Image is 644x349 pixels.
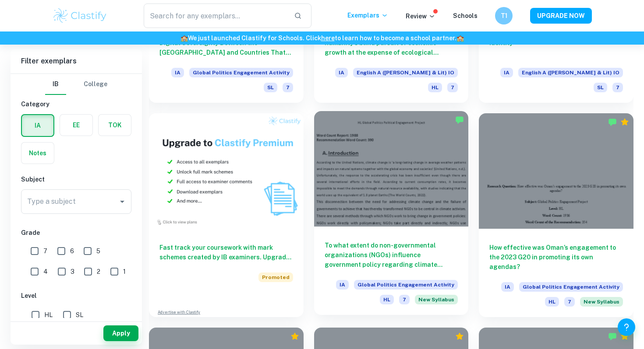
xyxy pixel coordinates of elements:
button: TOK [99,115,131,136]
h6: Filter exemplars [11,49,142,73]
button: T1 [495,7,513,24]
a: Schools [453,12,478,19]
span: 4 [43,267,48,276]
span: IA [500,68,513,77]
span: 🏫 [180,35,188,42]
span: SL [76,310,83,320]
span: 7 [283,83,293,92]
span: 5 [96,246,100,256]
img: Marked [608,118,617,126]
span: HL [44,310,53,320]
h6: To what extent do non-governmental organizations (NGOs) influence government policy regarding cli... [325,241,458,269]
span: 2 [97,267,100,276]
span: English A ([PERSON_NAME] & Lit) IO [353,68,458,77]
input: Search for any exemplars... [144,3,287,28]
span: 7 [43,246,47,256]
h6: Fast track your coursework with mark schemes created by IB examiners. Upgrade now [159,243,293,262]
h6: Subject [21,174,131,184]
button: Notes [21,143,54,164]
h6: How effective was Oman’s engagement to the 2023 G20 in promoting its own agendas? [489,243,623,272]
a: Advertise with Clastify [158,309,200,315]
span: SL [594,83,607,92]
span: IA [501,282,514,292]
img: Thumbnail [149,113,304,229]
div: Filter type choice [45,74,107,95]
button: Help and Feedback [618,318,635,336]
span: IA [336,280,349,290]
span: English A ([PERSON_NAME] & Lit) IO [518,68,623,77]
div: Premium [620,118,629,126]
button: Open [116,195,128,208]
button: Apply [103,325,138,341]
p: Review [406,11,435,21]
img: Clastify logo [52,7,108,24]
span: New Syllabus [415,295,458,304]
a: How effective was Oman’s engagement to the 2023 G20 in promoting its own agendas?IAGlobal Politic... [479,113,633,317]
div: Starting from the May 2026 session, the Global Politics Engagement Activity requirements have cha... [415,295,458,304]
span: 1 [123,267,126,276]
span: 🏫 [456,35,464,42]
button: UPGRADE NOW [530,8,592,24]
span: New Syllabus [580,297,623,307]
h6: Level [21,291,131,300]
span: Promoted [258,272,293,282]
span: 7 [399,295,410,304]
button: IB [45,74,66,95]
button: College [84,74,107,95]
div: Premium [455,332,464,341]
img: Marked [455,115,464,124]
div: Premium [290,332,299,341]
h6: T1 [499,11,509,21]
span: SL [264,83,277,92]
a: To what extent do non-governmental organizations (NGOs) influence government policy regarding cli... [314,113,469,317]
a: here [321,35,335,42]
h6: Category [21,99,131,109]
span: 6 [70,246,74,256]
span: IA [335,68,348,77]
span: 7 [612,83,623,92]
span: Global Politics Engagement Activity [354,280,458,290]
img: Marked [608,332,617,341]
span: IA [171,68,184,77]
div: Premium [620,332,629,341]
p: Exemplars [347,10,388,20]
span: HL [428,83,442,92]
span: 3 [71,267,74,276]
h6: Grade [21,228,131,237]
div: Starting from the May 2026 session, the Global Politics Engagement Activity requirements have cha... [580,297,623,307]
span: Global Politics Engagement Activity [519,282,623,292]
button: EE [60,115,92,136]
span: 7 [564,297,575,307]
span: HL [380,295,394,304]
span: 7 [447,83,458,92]
button: IA [22,115,53,136]
span: Global Politics Engagement Activity [189,68,293,77]
span: HL [545,297,559,307]
h6: We just launched Clastify for Schools. Click to learn how to become a school partner. [2,33,642,43]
